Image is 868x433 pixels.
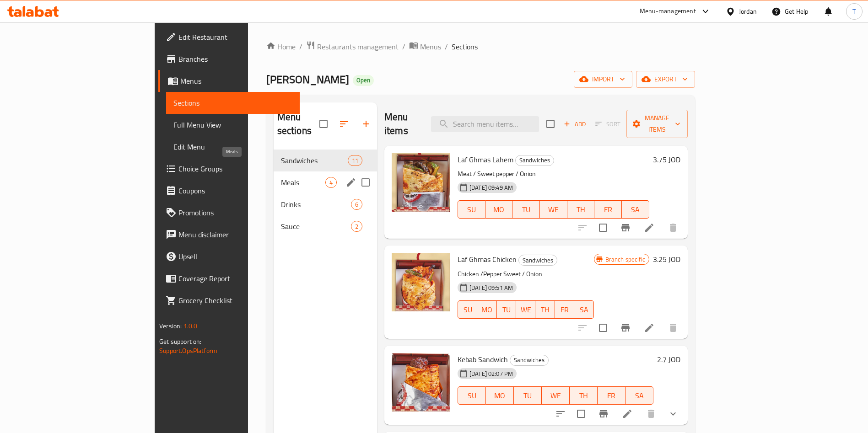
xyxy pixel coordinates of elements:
[158,267,300,289] a: Coverage Report
[601,389,622,402] span: FR
[555,300,574,319] button: FR
[158,202,300,224] a: Promotions
[274,150,377,171] div: Sandwiches11
[325,177,337,188] div: items
[409,41,441,53] a: Menus
[458,200,485,219] button: SU
[173,141,292,152] span: Edit Menu
[653,153,680,166] h6: 3.75 JOD
[458,300,477,319] button: SU
[178,185,292,196] span: Coupons
[544,203,564,216] span: WE
[560,117,589,131] button: Add
[166,114,300,136] a: Full Menu View
[852,6,856,16] span: T
[644,222,655,233] a: Edit menu item
[581,74,625,85] span: import
[462,389,482,402] span: SU
[668,408,679,419] svg: Show Choices
[299,41,302,52] li: /
[574,300,593,319] button: SA
[351,221,362,232] div: items
[392,253,450,311] img: Laf Ghmas Chicken
[545,389,566,402] span: WE
[573,389,594,402] span: TH
[514,386,542,405] button: TU
[351,222,362,231] span: 2
[178,207,292,218] span: Promotions
[739,6,757,16] div: Jordan
[640,6,696,17] div: Menu-management
[178,32,292,43] span: Edit Restaurant
[593,403,615,425] button: Branch-specific-item
[348,155,362,166] div: items
[485,200,513,219] button: MO
[384,110,420,138] h2: Menu items
[477,300,496,319] button: MO
[562,119,587,129] span: Add
[180,75,292,86] span: Menus
[615,317,636,339] button: Branch-specific-item
[602,255,649,264] span: Branch specific
[560,117,589,131] span: Add item
[178,295,292,306] span: Grocery Checklist
[643,74,688,85] span: export
[178,229,292,240] span: Menu disclaimer
[158,48,300,70] a: Branches
[158,26,300,48] a: Edit Restaurant
[622,200,649,219] button: SA
[570,386,598,405] button: TH
[351,199,362,210] div: items
[644,322,655,333] a: Edit menu item
[539,303,551,316] span: TH
[158,158,300,180] a: Choice Groups
[166,136,300,158] a: Edit Menu
[657,353,680,366] h6: 2.7 JOD
[574,71,632,88] button: import
[625,203,646,216] span: SA
[640,403,662,425] button: delete
[516,155,554,166] span: Sandwiches
[462,203,482,216] span: SU
[351,200,362,209] span: 6
[281,199,351,210] span: Drinks
[274,193,377,215] div: Drinks6
[593,318,613,337] span: Select to update
[158,70,300,92] a: Menus
[510,355,549,366] div: Sandwiches
[490,389,510,402] span: MO
[452,41,478,52] span: Sections
[274,215,377,237] div: Sauce2
[178,53,292,64] span: Branches
[306,41,399,53] a: Restaurants management
[550,403,571,425] button: sort-choices
[159,336,201,347] span: Get support on:
[392,153,450,212] img: Laf Ghmas Lahem
[402,41,405,52] li: /
[274,171,377,193] div: Meals4edit
[662,217,684,239] button: delete
[183,320,198,332] span: 1.0.0
[159,320,182,332] span: Version:
[458,252,517,266] span: Laf Ghmas Chicken
[489,203,509,216] span: MO
[497,300,516,319] button: TU
[594,200,622,219] button: FR
[466,183,517,192] span: [DATE] 09:49 AM
[158,289,300,311] a: Grocery Checklist
[173,119,292,130] span: Full Menu View
[178,251,292,262] span: Upsell
[274,146,377,241] nav: Menu sections
[353,75,374,86] div: Open
[158,180,300,202] a: Coupons
[634,112,680,135] span: Manage items
[515,155,554,166] div: Sandwiches
[615,217,636,239] button: Branch-specific-item
[281,221,351,232] span: Sauce
[567,200,595,219] button: TH
[626,110,688,138] button: Manage items
[281,177,325,188] span: Meals
[266,41,695,53] nav: breadcrumb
